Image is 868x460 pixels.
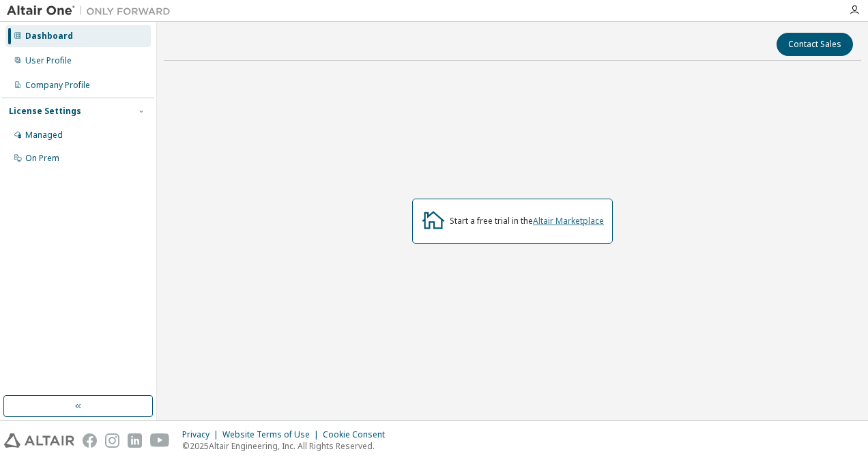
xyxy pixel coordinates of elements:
[222,429,323,440] div: Website Terms of Use
[7,4,177,18] img: Altair One
[9,106,81,117] div: License Settings
[128,433,142,448] img: linkedin.svg
[182,429,222,440] div: Privacy
[25,130,63,141] div: Managed
[533,215,604,227] a: Altair Marketplace
[25,153,59,164] div: On Prem
[25,31,73,42] div: Dashboard
[323,429,393,440] div: Cookie Consent
[25,55,72,66] div: User Profile
[150,433,170,448] img: youtube.svg
[105,433,119,448] img: instagram.svg
[25,80,90,91] div: Company Profile
[4,433,74,448] img: altair_logo.svg
[182,440,393,452] p: © 2025 Altair Engineering, Inc. All Rights Reserved.
[450,216,604,227] div: Start a free trial in the
[83,433,97,448] img: facebook.svg
[777,33,853,56] button: Contact Sales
